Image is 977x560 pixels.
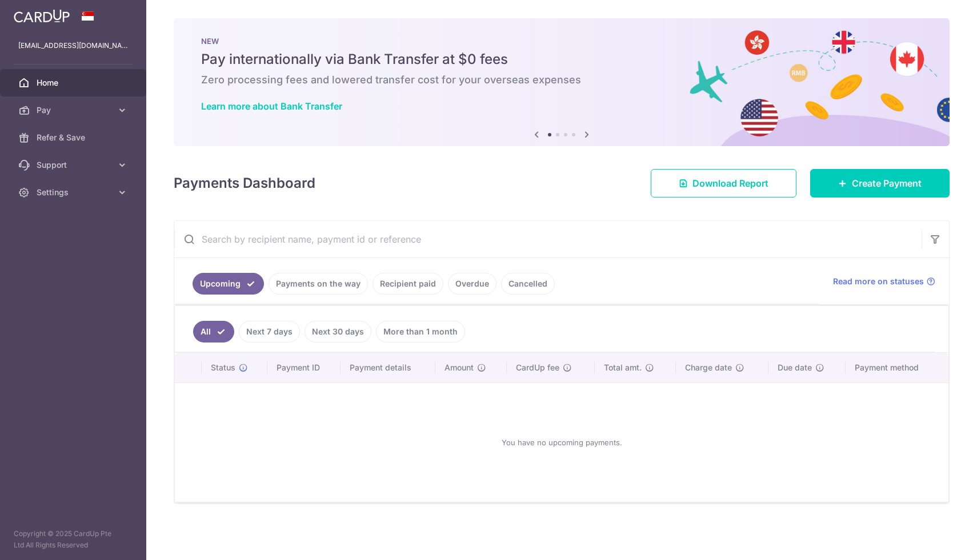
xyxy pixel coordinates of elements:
[445,362,474,373] span: Amount
[846,353,948,382] th: Payment method
[201,73,922,87] h6: Zero processing fees and lowered transfer cost for your overseas expenses
[174,173,315,194] h4: Payments Dashboard
[516,362,559,373] span: CardUp fee
[201,100,342,112] a: Learn more about Bank Transfer
[37,132,112,143] span: Refer & Save
[37,159,112,171] span: Support
[174,221,922,257] input: Search by recipient name, payment id or reference
[833,276,924,287] span: Read more on statuses
[833,276,935,287] a: Read more on statuses
[852,176,922,190] span: Create Payment
[37,187,112,198] span: Settings
[685,362,732,373] span: Charge date
[376,321,465,343] a: More than 1 month
[239,321,300,343] a: Next 7 days
[211,362,235,373] span: Status
[501,273,555,295] a: Cancelled
[201,50,922,69] h5: Pay internationally via Bank Transfer at $0 fees
[341,353,435,382] th: Payment details
[37,104,112,116] span: Pay
[692,176,768,190] span: Download Report
[174,18,950,146] img: Bank transfer banner
[448,273,496,295] a: Overdue
[778,362,812,373] span: Due date
[269,273,368,295] a: Payments on the way
[14,9,70,23] img: CardUp
[193,321,234,343] a: All
[18,40,128,51] p: [EMAIL_ADDRESS][DOMAIN_NAME]
[810,169,950,198] a: Create Payment
[189,392,935,493] div: You have no upcoming payments.
[201,37,922,46] p: NEW
[373,273,443,295] a: Recipient paid
[305,321,371,343] a: Next 30 days
[604,362,642,373] span: Total amt.
[37,77,112,88] span: Home
[267,353,341,382] th: Payment ID
[651,169,796,198] a: Download Report
[193,273,264,295] a: Upcoming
